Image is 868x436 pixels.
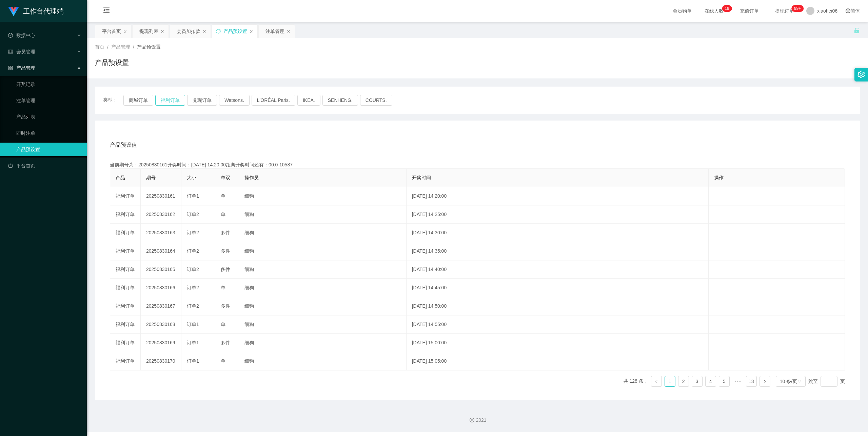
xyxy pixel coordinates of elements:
div: 平台首页 [102,25,121,38]
span: / [133,44,134,50]
h1: 工作台代理端 [23,0,64,22]
sup: 19 [722,5,732,12]
i: 图标: down [797,379,802,384]
td: 细狗 [239,334,407,352]
h1: 产品预设置 [95,57,129,68]
span: 单 [221,322,225,327]
span: 首页 [95,44,104,50]
span: 期号 [146,175,156,180]
td: [DATE] 14:20:00 [407,187,709,205]
li: 下一页 [759,376,770,387]
a: 13 [746,376,756,386]
i: 图标: close [123,30,127,34]
td: 20250830162 [141,205,181,224]
i: 图标: copyright [470,418,474,422]
button: COURTS. [360,95,392,106]
a: 工作台代理端 [8,8,64,14]
a: 2 [678,376,689,386]
li: 上一页 [651,376,662,387]
td: 20250830168 [141,315,181,334]
i: 图标: left [654,380,658,384]
span: / [107,44,108,50]
a: 注单管理 [16,94,81,107]
td: 20250830170 [141,352,181,370]
button: L'ORÉAL Paris. [252,95,295,106]
div: 注单管理 [265,25,284,38]
div: 跳至 页 [808,376,845,387]
span: 单双 [221,175,230,180]
sup: 1025 [791,5,804,12]
td: [DATE] 14:50:00 [407,297,709,315]
td: 福利订单 [110,224,141,242]
button: SENHENG. [322,95,358,106]
span: 产品管理 [111,44,130,50]
td: 福利订单 [110,297,141,315]
span: 单 [221,212,225,217]
span: 操作员 [244,175,259,180]
span: 多件 [221,303,230,309]
span: 订单2 [187,230,199,235]
td: 20250830165 [141,260,181,279]
li: 共 128 条， [624,376,648,387]
td: 福利订单 [110,279,141,297]
button: 商城订单 [123,95,153,106]
td: 福利订单 [110,334,141,352]
td: 细狗 [239,297,407,315]
i: 图标: menu-fold [95,0,118,22]
span: 多件 [221,340,230,345]
td: [DATE] 14:30:00 [407,224,709,242]
span: 订单1 [187,193,199,199]
a: 5 [719,376,729,386]
div: 当前期号为：20250830161开奖时间：[DATE] 14:20:00距离开奖时间还有：00:0-10587 [110,161,845,168]
td: 细狗 [239,242,407,260]
td: 福利订单 [110,315,141,334]
i: 图标: close [202,30,206,34]
td: 细狗 [239,279,407,297]
i: 图标: global [846,8,850,13]
li: 1 [665,376,675,387]
span: 开奖时间 [412,175,431,180]
i: 图标: sync [216,29,221,34]
button: Watsons. [219,95,250,106]
td: [DATE] 14:35:00 [407,242,709,260]
td: 20250830161 [141,187,181,205]
button: 兑现订单 [187,95,217,106]
p: 1 [725,5,727,12]
span: 订单2 [187,212,199,217]
a: 3 [692,376,702,386]
span: 类型： [103,95,123,106]
td: [DATE] 14:25:00 [407,205,709,224]
td: 福利订单 [110,260,141,279]
span: 产品预设置 [137,44,161,50]
a: 4 [706,376,716,386]
span: 订单2 [187,267,199,272]
td: 细狗 [239,205,407,224]
td: 20250830163 [141,224,181,242]
span: 在线人数 [701,8,727,13]
i: 图标: table [8,49,13,54]
a: 图标: dashboard平台首页 [8,159,81,172]
td: 细狗 [239,260,407,279]
span: 产品预设值 [110,141,137,149]
a: 开奖记录 [16,77,81,91]
td: [DATE] 15:00:00 [407,334,709,352]
span: 单 [221,358,225,364]
td: 福利订单 [110,242,141,260]
span: 订单1 [187,358,199,364]
span: 单 [221,285,225,290]
button: 福利订单 [155,95,185,106]
li: 3 [692,376,703,387]
span: 多件 [221,248,230,254]
span: 单 [221,193,225,199]
td: [DATE] 14:40:00 [407,260,709,279]
a: 即时注单 [16,126,81,140]
i: 图标: appstore-o [8,66,13,70]
td: 细狗 [239,352,407,370]
button: IKEA. [297,95,320,106]
td: [DATE] 15:05:00 [407,352,709,370]
div: 提现列表 [139,25,158,38]
td: 20250830169 [141,334,181,352]
i: 图标: close [249,30,253,34]
span: 提现订单 [772,8,797,13]
td: 福利订单 [110,205,141,224]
